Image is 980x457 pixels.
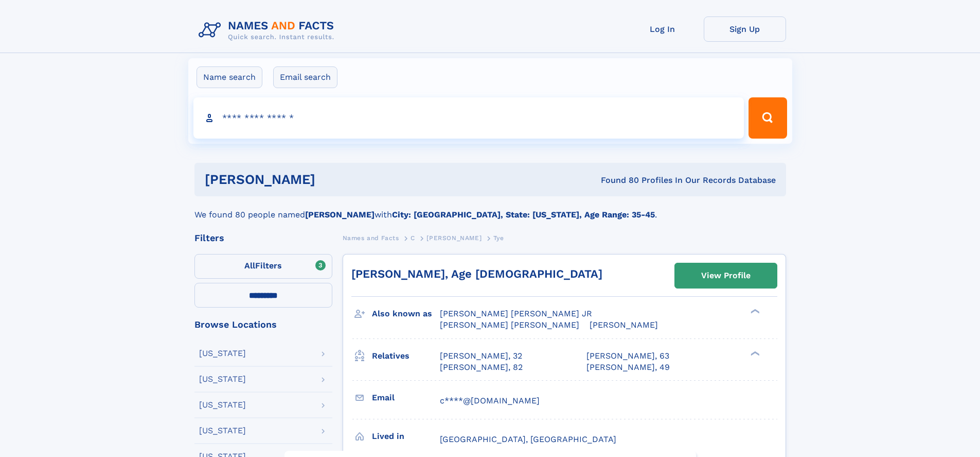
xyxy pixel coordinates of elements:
label: Filters [194,254,332,279]
label: Name search [197,66,262,88]
a: Sign Up [704,16,786,42]
span: [PERSON_NAME] [426,234,482,242]
img: Logo Names and Facts [194,16,343,44]
div: Found 80 Profiles In Our Records Database [458,175,776,186]
div: ❯ [748,308,760,315]
h3: Also known as [372,305,440,323]
a: View Profile [675,263,777,288]
a: [PERSON_NAME], 32 [440,350,522,362]
span: [PERSON_NAME] [PERSON_NAME] [440,320,579,330]
input: search input [193,97,744,139]
a: [PERSON_NAME], 82 [440,362,523,373]
h3: Relatives [372,347,440,365]
button: Search Button [749,97,787,139]
div: [US_STATE] [199,427,246,435]
div: View Profile [701,264,751,287]
h3: Email [372,389,440,407]
div: Filters [194,233,332,243]
span: Tye [493,234,504,242]
span: [PERSON_NAME] [590,320,658,330]
b: City: [GEOGRAPHIC_DATA], State: [US_STATE], Age Range: 35-45 [392,210,655,219]
label: Email search [273,66,337,88]
a: [PERSON_NAME], 49 [586,362,670,373]
a: Log In [621,16,704,42]
a: [PERSON_NAME] [426,231,482,244]
div: [US_STATE] [199,401,246,409]
a: Names and Facts [343,231,399,244]
span: C [411,234,415,242]
div: [US_STATE] [199,375,246,383]
div: Browse Locations [194,320,332,329]
h3: Lived in [372,428,440,445]
h1: [PERSON_NAME] [205,173,458,186]
span: [GEOGRAPHIC_DATA], [GEOGRAPHIC_DATA] [440,434,616,444]
div: [US_STATE] [199,349,246,358]
div: ❯ [748,350,760,357]
span: All [244,261,255,270]
a: [PERSON_NAME], Age [DEMOGRAPHIC_DATA] [351,267,602,280]
b: [PERSON_NAME] [305,210,375,219]
div: We found 80 people named with . [194,196,786,221]
span: [PERSON_NAME] [PERSON_NAME] JR [440,309,592,318]
a: [PERSON_NAME], 63 [586,350,669,362]
a: C [411,231,415,244]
